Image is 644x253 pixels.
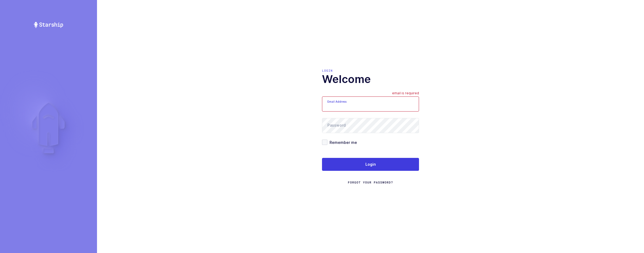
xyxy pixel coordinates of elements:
input: Password [322,118,419,133]
div: email is required [392,91,419,96]
h1: Welcome [322,73,419,86]
span: Remember me [327,140,357,145]
input: Email Address [322,96,419,112]
a: Forgot Your Password? [348,180,393,185]
img: Starship [33,22,64,28]
div: Login [322,68,419,73]
span: Login [365,162,376,167]
button: Login [322,158,419,171]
